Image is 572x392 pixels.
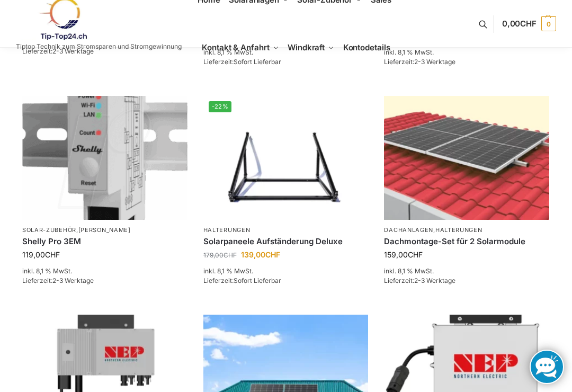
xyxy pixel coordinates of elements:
[22,226,76,234] a: Solar-Zubehör
[520,19,537,29] span: CHF
[384,266,549,276] p: inkl. 8,1 % MwSt.
[541,16,556,31] span: 0
[384,250,423,259] bdi: 159,00
[234,277,281,284] span: Sofort Lieferbar
[384,226,433,234] a: Dachanlagen
[384,236,549,247] a: Dachmontage-Set für 2 Solarmodule
[435,226,482,234] a: Halterungen
[203,266,369,276] p: inkl. 8,1 % MwSt.
[384,96,549,220] img: Halterung Solarpaneele Ziegeldach
[241,250,280,259] bdi: 139,00
[224,251,237,259] span: CHF
[203,277,281,284] span: Lieferzeit:
[198,24,283,72] a: Kontakt & Anfahrt
[22,47,94,55] span: Lieferzeit:
[203,96,369,220] a: -22%Solarpaneele Aufständerung für Terrasse
[338,24,394,72] a: Kontodetails
[203,226,251,234] a: Halterungen
[22,226,187,234] p: ,
[52,47,94,55] span: 2-3 Werktage
[502,19,537,29] span: 0,00
[52,277,94,284] span: 2-3 Werktage
[45,250,60,259] span: CHF
[343,42,390,52] span: Kontodetails
[203,96,369,220] img: Solarpaneele Aufständerung für Terrasse
[408,250,423,259] span: CHF
[22,96,187,220] img: Shelly Pro 3EM
[22,236,187,247] a: Shelly Pro 3EM
[22,266,187,276] p: inkl. 8,1 % MwSt.
[283,24,339,72] a: Windkraft
[78,226,131,234] a: [PERSON_NAME]
[384,277,455,284] span: Lieferzeit:
[203,236,369,247] a: Solarpaneele Aufständerung Deluxe
[22,277,94,284] span: Lieferzeit:
[502,8,556,40] a: 0,00CHF 0
[288,42,325,52] span: Windkraft
[414,277,455,284] span: 2-3 Werktage
[22,250,60,259] bdi: 119,00
[384,226,549,234] p: ,
[202,42,269,52] span: Kontakt & Anfahrt
[265,250,280,259] span: CHF
[203,251,237,259] bdi: 179,00
[16,43,182,50] p: Tiptop Technik zum Stromsparen und Stromgewinnung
